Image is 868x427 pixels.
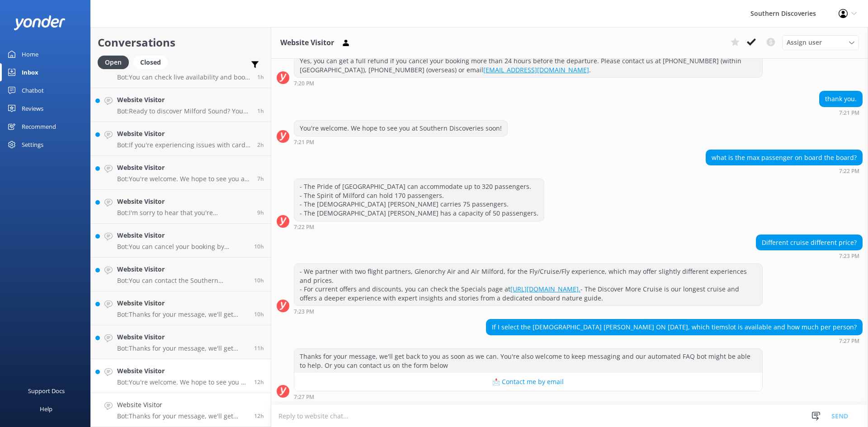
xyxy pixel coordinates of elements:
[40,400,52,418] div: Help
[254,412,264,420] span: Sep 27 2025 07:27pm (UTC +13:00) Pacific/Auckland
[117,412,247,420] p: Bot: Thanks for your message, we'll get back to you as soon as we can. You're also welcome to kee...
[254,344,264,352] span: Sep 27 2025 08:54pm (UTC +13:00) Pacific/Auckland
[294,394,314,400] strong: 7:27 PM
[117,230,247,240] h4: Website Visitor
[117,243,247,251] p: Bot: You can cancel your booking by notifying us more than 24 hours before departure. Please cont...
[117,141,250,149] p: Bot: If you're experiencing issues with card payments on our website, please provide us with the ...
[117,310,247,319] p: Bot: Thanks for your message, we'll get back to you as soon as we can. You're also welcome to kee...
[294,309,314,314] strong: 7:23 PM
[294,264,762,305] div: - We partner with two flight partners, Glenorchy Air and Air Milford, for the Fly/Cruise/Fly expe...
[294,139,508,145] div: Sep 27 2025 07:21pm (UTC +13:00) Pacific/Auckland
[839,338,859,344] strong: 7:27 PM
[117,366,247,376] h4: Website Visitor
[280,37,334,49] h3: Website Visitor
[819,109,863,116] div: Sep 27 2025 07:21pm (UTC +13:00) Pacific/Auckland
[117,129,250,139] h4: Website Visitor
[117,197,250,206] h4: Website Visitor
[91,359,271,393] a: Website VisitorBot:You're welcome. We hope to see you at Southern Discoveries soon!12h
[117,73,250,81] p: Bot: You can check live availability and book your Milford Sound adventure on our website.
[257,73,264,81] span: Sep 28 2025 07:57am (UTC +13:00) Pacific/Auckland
[787,38,822,47] span: Assign user
[294,53,762,77] div: Yes, you can get a full refund if you cancel your booking more than 24 hours before the departure...
[98,57,133,67] a: Open
[117,378,247,386] p: Bot: You're welcome. We hope to see you at Southern Discoveries soon!
[257,141,264,149] span: Sep 28 2025 07:03am (UTC +13:00) Pacific/Auckland
[91,224,271,258] a: Website VisitorBot:You can cancel your booking by notifying us more than 24 hours before departur...
[22,136,43,154] div: Settings
[486,319,862,335] div: If I select the [DEMOGRAPHIC_DATA] [PERSON_NAME] ON [DATE], which tiemslot is available and how m...
[782,35,859,50] div: Assign User
[117,95,250,105] h4: Website Visitor
[839,110,859,116] strong: 7:21 PM
[91,190,271,224] a: Website VisitorBot:I'm sorry to hear that you're experiencing issues with payments. Please contac...
[706,150,862,165] div: what is the max passenger on board the board?
[91,291,271,325] a: Website VisitorBot:Thanks for your message, we'll get back to you as soon as we can. You're also ...
[294,81,314,86] strong: 7:20 PM
[117,163,250,173] h4: Website Visitor
[257,107,264,115] span: Sep 28 2025 07:32am (UTC +13:00) Pacific/Auckland
[91,393,271,427] a: Website VisitorBot:Thanks for your message, we'll get back to you as soon as we can. You're also ...
[14,15,66,30] img: yonder-white-logo.png
[117,264,247,274] h4: Website Visitor
[22,63,38,81] div: Inbox
[91,325,271,359] a: Website VisitorBot:Thanks for your message, we'll get back to you as soon as we can. You're also ...
[294,225,314,230] strong: 7:22 PM
[254,277,264,284] span: Sep 27 2025 10:05pm (UTC +13:00) Pacific/Auckland
[294,140,314,145] strong: 7:21 PM
[117,175,250,183] p: Bot: You're welcome. We hope to see you at Southern Discoveries soon!
[98,34,264,51] h2: Conversations
[706,168,863,174] div: Sep 27 2025 07:22pm (UTC +13:00) Pacific/Auckland
[510,285,580,293] a: [URL][DOMAIN_NAME].
[91,258,271,291] a: Website VisitorBot:You can contact the Southern Discoveries team by phone at [PHONE_NUMBER] withi...
[22,45,38,63] div: Home
[254,310,264,318] span: Sep 27 2025 09:28pm (UTC +13:00) Pacific/Auckland
[483,66,589,74] a: [EMAIL_ADDRESS][DOMAIN_NAME]
[257,175,264,183] span: Sep 28 2025 12:41am (UTC +13:00) Pacific/Auckland
[133,57,172,67] a: Closed
[257,209,264,216] span: Sep 27 2025 11:25pm (UTC +13:00) Pacific/Auckland
[254,378,264,386] span: Sep 27 2025 07:52pm (UTC +13:00) Pacific/Auckland
[117,332,247,342] h4: Website Visitor
[756,235,862,250] div: Different cruise different price?
[98,56,129,69] div: Open
[117,298,247,308] h4: Website Visitor
[486,338,863,344] div: Sep 27 2025 07:27pm (UTC +13:00) Pacific/Auckland
[294,121,507,136] div: You're welcome. We hope to see you at Southern Discoveries soon!
[22,99,43,117] div: Reviews
[28,382,65,400] div: Support Docs
[133,56,168,69] div: Closed
[91,88,271,122] a: Website VisitorBot:Ready to discover Milford Sound? You can check live availability and book your...
[294,179,544,221] div: - The Pride of [GEOGRAPHIC_DATA] can accommodate up to 320 passengers. - The Spirit of Milford ca...
[294,224,544,230] div: Sep 27 2025 07:22pm (UTC +13:00) Pacific/Auckland
[117,277,247,285] p: Bot: You can contact the Southern Discoveries team by phone at [PHONE_NUMBER] within [GEOGRAPHIC_...
[756,253,863,259] div: Sep 27 2025 07:23pm (UTC +13:00) Pacific/Auckland
[294,394,763,400] div: Sep 27 2025 07:27pm (UTC +13:00) Pacific/Auckland
[294,80,763,86] div: Sep 27 2025 07:20pm (UTC +13:00) Pacific/Auckland
[117,107,250,115] p: Bot: Ready to discover Milford Sound? You can check live availability and book your Milford Sound...
[22,117,56,136] div: Recommend
[294,373,762,391] button: 📩 Contact me by email
[839,169,859,174] strong: 7:22 PM
[91,156,271,190] a: Website VisitorBot:You're welcome. We hope to see you at Southern Discoveries soon!7h
[294,349,762,373] div: Thanks for your message, we'll get back to you as soon as we can. You're also welcome to keep mes...
[294,308,763,314] div: Sep 27 2025 07:23pm (UTC +13:00) Pacific/Auckland
[254,243,264,250] span: Sep 27 2025 10:16pm (UTC +13:00) Pacific/Auckland
[117,209,250,217] p: Bot: I'm sorry to hear that you're experiencing issues with payments. Please contact our reservat...
[117,400,247,410] h4: Website Visitor
[117,344,247,352] p: Bot: Thanks for your message, we'll get back to you as soon as we can. You're also welcome to kee...
[839,253,859,259] strong: 7:23 PM
[820,91,862,107] div: thank you.
[22,81,44,99] div: Chatbot
[91,122,271,156] a: Website VisitorBot:If you're experiencing issues with card payments on our website, please provid...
